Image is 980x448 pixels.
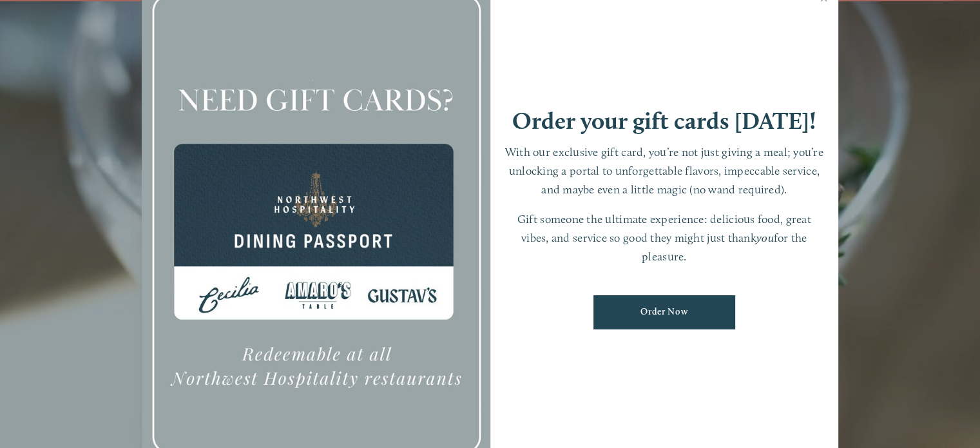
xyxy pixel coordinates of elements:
[756,231,774,244] em: you
[503,210,826,266] p: Gift someone the ultimate experience: delicious food, great vibes, and service so good they might...
[512,109,816,133] h1: Order your gift cards [DATE]!
[503,143,826,199] p: With our exclusive gift card, you’re not just giving a meal; you’re unlocking a portal to unforge...
[593,295,735,329] a: Order Now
